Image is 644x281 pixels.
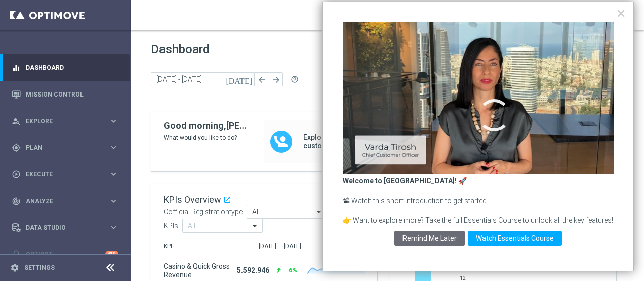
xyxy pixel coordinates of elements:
[109,169,118,179] i: keyboard_arrow_right
[12,197,21,206] i: track_changes
[343,177,467,185] strong: Welcome to [GEOGRAPHIC_DATA]! 🚀
[12,241,118,267] div: Optibot
[26,171,109,177] span: Execute
[12,54,118,81] div: Dashboard
[26,54,118,81] a: Dashboard
[12,250,21,259] i: lightbulb
[26,81,118,108] a: Mission Control
[26,118,109,124] span: Explore
[26,145,109,151] span: Plan
[394,231,465,246] button: Remind Me Later
[12,81,118,108] div: Mission Control
[12,117,109,126] div: Explore
[24,265,55,271] a: Settings
[12,143,21,152] i: gps_fixed
[26,198,109,204] span: Analyze
[109,116,118,126] i: keyboard_arrow_right
[12,197,109,206] div: Analyze
[12,170,109,179] div: Execute
[616,5,626,21] button: Close
[105,251,118,257] div: +10
[12,223,109,232] div: Data Studio
[12,117,21,126] i: person_search
[12,63,21,72] i: equalizer
[468,231,562,246] button: Watch Essentials Course
[10,263,19,272] i: settings
[109,143,118,152] i: keyboard_arrow_right
[12,170,21,179] i: play_circle_outline
[343,22,614,174] iframe: Welcome to Optimove!
[343,196,613,206] p: 📽 Watch this short introduction to get started
[109,223,118,232] i: keyboard_arrow_right
[343,216,613,226] p: 👉 Want to explore more? Take the full Essentials Course to unlock all the key features!
[109,196,118,206] i: keyboard_arrow_right
[26,241,105,267] a: Optibot
[26,225,109,231] span: Data Studio
[12,143,109,152] div: Plan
